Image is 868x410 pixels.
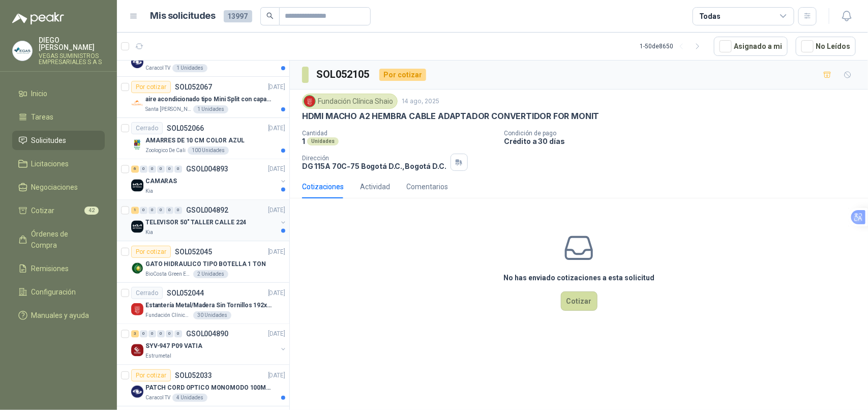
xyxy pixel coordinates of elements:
span: 13997 [224,10,252,22]
div: 0 [174,331,182,338]
p: [DATE] [268,82,285,92]
img: Company Logo [131,56,143,68]
a: Cotizar42 [12,201,105,220]
h3: No has enviado cotizaciones a esta solicitud [503,272,654,283]
div: 100 Unidades [188,147,229,155]
img: Company Logo [304,96,315,107]
p: TELEVISOR 50" TALLER CALLE 224 [145,218,246,228]
p: [DATE] [268,288,285,298]
p: GSOL004890 [186,331,228,338]
div: Comentarios [406,181,448,192]
p: 14 ago, 2025 [402,97,439,106]
span: Remisiones [32,263,69,274]
div: 0 [140,166,147,173]
div: 0 [174,166,182,173]
div: 0 [166,331,173,338]
img: Company Logo [131,262,143,274]
p: Condición de pago [504,130,864,137]
div: 2 Unidades [193,270,228,278]
img: Company Logo [131,138,143,151]
p: [DATE] [268,206,285,216]
span: Tareas [32,111,54,123]
img: Company Logo [131,344,143,357]
span: Solicitudes [32,135,67,146]
p: [DATE] [268,247,285,257]
p: PATCH CORD OPTICO MONOMODO 100MTS [145,383,272,393]
div: Por cotizar [131,246,171,258]
p: Dirección [302,155,446,162]
p: Cantidad [302,130,496,137]
p: Kia [145,229,153,237]
h1: Mis solicitudes [151,9,216,23]
a: Órdenes de Compra [12,224,105,255]
p: SOL052066 [167,125,204,132]
p: [DATE] [268,330,285,339]
p: BioCosta Green Energy S.A.S [145,270,191,278]
div: Cotizaciones [302,181,344,192]
div: 4 Unidades [172,394,207,402]
div: 1 Unidades [193,105,228,113]
h3: SOL052105 [317,67,371,82]
a: Por cotizarSOL052045[DATE] Company LogoGATO HIDRAULICO TIPO BOTELLA 1 TONBioCosta Green Energy S.... [117,242,289,283]
div: 30 Unidades [193,311,231,319]
button: No Leídos [796,37,856,56]
a: Licitaciones [12,154,105,173]
div: 0 [148,207,156,214]
p: DIEGO [PERSON_NAME] [39,37,105,51]
a: 1 0 0 0 0 0 GSOL004892[DATE] Company LogoTELEVISOR 50" TALLER CALLE 224Kia [131,204,287,237]
div: 0 [166,207,173,214]
div: 1 - 50 de 8650 [640,38,706,54]
div: 0 [166,166,173,173]
a: 6 0 0 0 0 0 GSOL004893[DATE] Company LogoCAMARASKia [131,163,287,196]
p: Kia [145,188,153,196]
p: GATO HIDRAULICO TIPO BOTELLA 1 TON [145,259,266,269]
p: VEGAS SUMINISTROS EMPRESARIALES S A S [39,53,105,65]
p: GSOL004893 [186,166,228,173]
a: Configuración [12,282,105,302]
button: Cotizar [561,291,597,311]
p: SOL052033 [175,372,212,379]
span: 42 [84,207,99,215]
span: Licitaciones [32,158,69,169]
div: Cerrado [131,122,163,134]
p: DG 115A 70C-75 Bogotá D.C. , Bogotá D.C. [302,162,446,170]
div: 0 [157,331,165,338]
p: Zoologico De Cali [145,147,186,155]
span: Manuales y ayuda [32,310,89,321]
span: search [266,12,274,19]
img: Company Logo [131,180,143,192]
div: Por cotizar [131,369,171,382]
p: SYV-947 P09 VATIA [145,342,202,352]
p: Caracol TV [145,64,170,72]
img: Company Logo [131,221,143,233]
img: Company Logo [13,41,32,61]
img: Company Logo [131,303,143,315]
p: CAMARAS [145,177,177,187]
div: Por cotizar [131,81,171,93]
a: Negociaciones [12,178,105,197]
a: Remisiones [12,259,105,278]
p: [DATE] [268,124,285,133]
div: Por cotizar [379,69,426,81]
img: Company Logo [131,97,143,109]
p: GSOL004892 [186,207,228,214]
p: Crédito a 30 días [504,137,864,145]
div: Actividad [360,181,390,192]
div: Fundación Clínica Shaio [302,94,398,109]
span: Cotizar [32,205,55,216]
a: Inicio [12,84,105,103]
p: Estantería Metal/Madera Sin Tornillos 192x100x50 cm 5 Niveles Gris [145,301,272,310]
p: AMARRES DE 10 CM COLOR AZUL [145,136,245,145]
a: Solicitudes [12,131,105,150]
p: aire acondicionado tipo Mini Split con capacidad de 12000 BTU a 110V o 220V [145,95,272,104]
p: SOL052045 [175,248,212,255]
button: Asignado a mi [714,37,788,56]
span: Negociaciones [32,182,78,193]
a: Manuales y ayuda [12,306,105,325]
a: CerradoSOL052044[DATE] Company LogoEstantería Metal/Madera Sin Tornillos 192x100x50 cm 5 Niveles ... [117,283,289,324]
div: Todas [699,11,721,22]
div: 6 [131,166,139,173]
p: HDMI MACHO A2 HEMBRA CABLE ADAPTADOR CONVERTIDOR FOR MONIT [302,111,600,122]
a: 3 0 0 0 0 0 GSOL004890[DATE] Company LogoSYV-947 P09 VATIAEstrumetal [131,328,287,361]
div: Unidades [307,137,339,145]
